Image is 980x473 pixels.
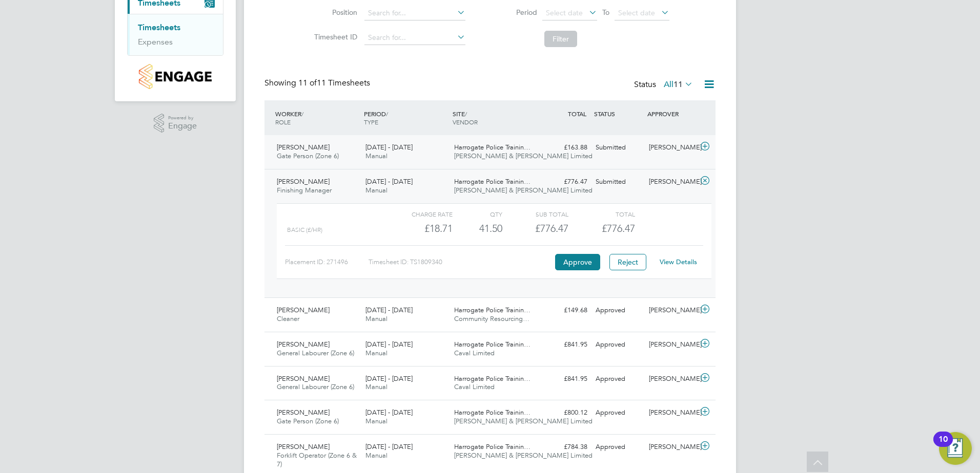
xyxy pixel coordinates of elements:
[365,374,413,383] span: [DATE] - [DATE]
[365,177,413,186] span: [DATE] - [DATE]
[298,78,317,88] span: 11 of
[277,349,354,357] span: General Labourer (Zone 6)
[168,114,197,122] span: Powered by
[599,6,612,19] span: To
[365,349,387,357] span: Manual
[364,31,465,45] input: Search for...
[591,139,645,156] div: Submitted
[454,417,593,425] span: [PERSON_NAME] & [PERSON_NAME] Limited
[538,174,591,190] div: £776.47
[618,8,655,17] span: Select date
[591,104,645,123] div: STATUS
[365,306,413,314] span: [DATE] - [DATE]
[386,110,388,118] span: /
[138,37,173,47] a: Expenses
[538,371,591,388] div: £841.95
[365,442,413,451] span: [DATE] - [DATE]
[365,340,413,349] span: [DATE] - [DATE]
[453,118,478,126] span: VENDOR
[454,382,495,391] span: Caval Limited
[138,23,180,32] a: Timesheets
[634,78,695,92] div: Status
[538,139,591,156] div: £163.88
[298,78,370,88] span: 11 Timesheets
[538,439,591,456] div: £784.38
[365,382,387,391] span: Manual
[591,439,645,456] div: Approved
[645,104,698,123] div: APPROVER
[454,408,530,417] span: Harrogate Police Trainin…
[311,32,357,41] label: Timesheet ID
[454,349,495,357] span: Caval Limited
[645,336,698,353] div: [PERSON_NAME]
[454,451,593,460] span: [PERSON_NAME] & [PERSON_NAME] Limited
[454,186,593,195] span: [PERSON_NAME] & [PERSON_NAME] Limited
[491,8,537,17] label: Period
[454,340,530,349] span: Harrogate Police Trainin…
[277,374,330,383] span: [PERSON_NAME]
[609,254,646,270] button: Reject
[264,78,372,89] div: Showing
[454,177,530,186] span: Harrogate Police Trainin…
[645,174,698,190] div: [PERSON_NAME]
[673,79,683,90] span: 11
[275,118,291,126] span: ROLE
[591,174,645,190] div: Submitted
[277,340,330,349] span: [PERSON_NAME]
[361,104,450,131] div: PERIOD
[660,257,697,266] a: View Details
[365,451,387,460] span: Manual
[645,439,698,456] div: [PERSON_NAME]
[277,186,332,195] span: Finishing Manager
[311,8,357,17] label: Position
[139,64,211,89] img: countryside-properties-logo-retina.png
[301,110,303,118] span: /
[277,306,330,314] span: [PERSON_NAME]
[591,371,645,388] div: Approved
[369,254,553,270] div: Timesheet ID: TS1809340
[544,31,577,47] button: Filter
[277,417,339,425] span: Gate Person (Zone 6)
[454,152,593,160] span: [PERSON_NAME] & [PERSON_NAME] Limited
[453,220,502,237] div: 41.50
[591,336,645,353] div: Approved
[273,104,361,131] div: WORKER
[546,8,583,17] span: Select date
[454,374,530,383] span: Harrogate Police Trainin…
[277,177,330,186] span: [PERSON_NAME]
[568,208,635,220] div: Total
[365,152,387,160] span: Manual
[386,208,453,220] div: Charge rate
[664,79,693,90] label: All
[365,408,413,417] span: [DATE] - [DATE]
[127,64,223,89] a: Go to home page
[277,408,330,417] span: [PERSON_NAME]
[568,110,586,118] span: TOTAL
[365,417,387,425] span: Manual
[454,442,530,451] span: Harrogate Police Trainin…
[287,226,322,233] span: basic (£/HR)
[538,302,591,319] div: £149.68
[277,314,299,323] span: Cleaner
[364,118,378,126] span: TYPE
[645,139,698,156] div: [PERSON_NAME]
[502,220,568,237] div: £776.47
[285,254,369,270] div: Placement ID: 271496
[168,122,197,131] span: Engage
[277,143,330,152] span: [PERSON_NAME]
[365,143,413,152] span: [DATE] - [DATE]
[502,208,568,220] div: Sub Total
[939,432,972,465] button: Open Resource Center, 10 new notifications
[154,114,197,133] a: Powered byEngage
[277,442,330,451] span: [PERSON_NAME]
[453,208,502,220] div: QTY
[128,14,223,55] div: Timesheets
[454,306,530,314] span: Harrogate Police Trainin…
[277,451,357,468] span: Forklift Operator (Zone 6 & 7)
[364,6,465,20] input: Search for...
[645,404,698,421] div: [PERSON_NAME]
[386,220,453,237] div: £18.71
[277,152,339,160] span: Gate Person (Zone 6)
[602,222,635,234] span: £776.47
[938,439,948,453] div: 10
